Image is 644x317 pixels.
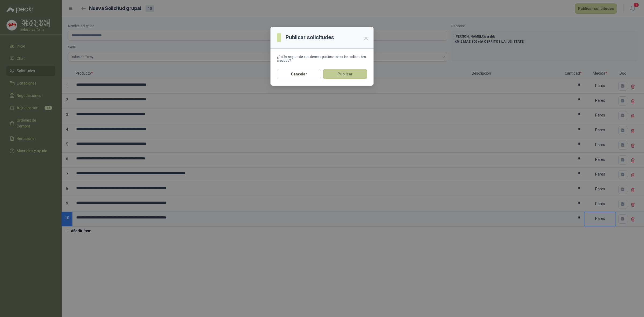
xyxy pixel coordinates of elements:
button: Close [362,34,370,43]
div: ¿Estás seguro de que deseas publicar todas las solicitudes creadas? [277,55,367,63]
span: close [364,36,368,41]
h3: Publicar solicitudes [286,33,334,42]
button: Publicar [323,69,367,79]
button: Cancelar [277,69,321,79]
